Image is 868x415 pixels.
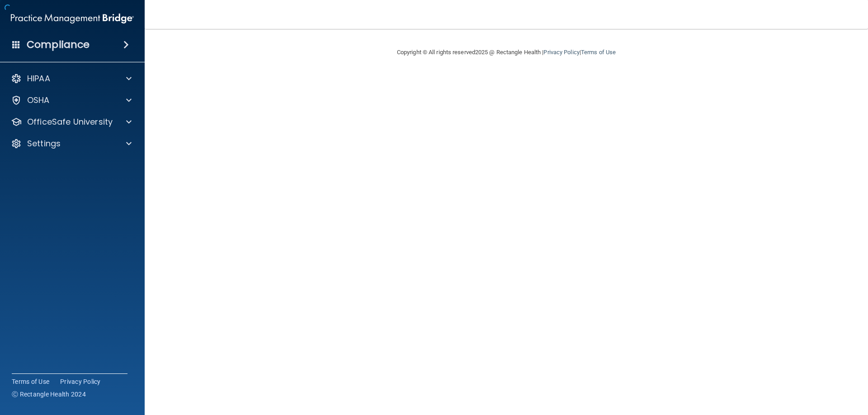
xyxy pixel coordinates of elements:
h4: Compliance [27,38,90,51]
a: OSHA [11,95,132,106]
a: Terms of Use [12,377,49,386]
a: Terms of Use [581,49,616,56]
p: HIPAA [27,73,50,84]
a: Privacy Policy [60,377,101,386]
p: Settings [27,138,61,149]
img: PMB logo [11,9,134,28]
p: OSHA [27,95,50,106]
span: Ⓒ Rectangle Health 2024 [12,390,86,399]
a: Privacy Policy [543,49,579,56]
a: HIPAA [11,73,132,84]
p: OfficeSafe University [27,117,113,127]
div: Copyright © All rights reserved 2025 @ Rectangle Health | | [341,38,671,67]
a: Settings [11,138,132,149]
a: OfficeSafe University [11,117,132,127]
